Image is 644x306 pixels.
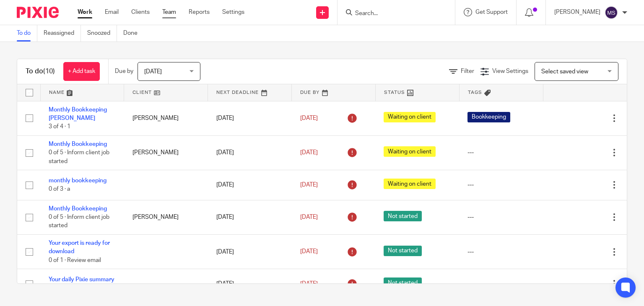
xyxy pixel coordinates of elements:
span: Get Support [475,9,508,15]
span: 0 of 5 · Inform client job started [49,150,109,164]
a: To do [17,25,37,41]
img: Pixie [17,7,59,18]
span: Select saved view [541,69,588,75]
span: 3 of 4 · 1 [49,124,70,130]
div: --- [467,280,535,288]
a: Monthly Bookkeeping [49,141,107,147]
span: 0 of 1 · Review email [49,257,101,263]
td: [DATE] [208,269,292,299]
a: monthly bookkeeping [49,178,106,184]
div: --- [467,213,535,221]
img: svg%3E [605,6,618,19]
span: [DATE] [300,182,318,188]
span: [DATE] [144,69,162,75]
div: --- [467,248,535,256]
span: [DATE] [300,281,318,287]
span: 0 of 5 · Inform client job started [49,214,109,229]
span: Not started [384,277,422,288]
a: Monthly Bookkeeping [49,206,107,212]
a: Snoozed [87,25,117,41]
td: [DATE] [208,101,292,135]
span: Not started [384,211,422,221]
a: Work [78,8,92,16]
a: Done [123,25,144,41]
a: Team [162,8,176,16]
a: Email [105,8,119,16]
td: [DATE] [208,235,292,269]
a: Reports [189,8,210,16]
span: View Settings [492,68,528,74]
span: [DATE] [300,249,318,254]
div: --- [467,148,535,157]
td: [DATE] [208,135,292,170]
td: [DATE] [208,170,292,200]
div: --- [467,181,535,189]
span: Filter [461,68,474,74]
p: Due by [115,67,133,75]
h1: To do [26,67,55,76]
a: Clients [131,8,150,16]
span: Waiting on client [384,112,436,122]
span: [DATE] [300,214,318,220]
td: [PERSON_NAME] [124,101,208,135]
a: Your export is ready for download [49,240,110,254]
td: [PERSON_NAME] [124,200,208,234]
td: [PERSON_NAME] [124,135,208,170]
td: [DATE] [208,200,292,234]
a: Monthly Bookkeeping [PERSON_NAME] [49,107,107,121]
input: Search [354,10,430,18]
span: Waiting on client [384,146,436,157]
span: Bookkeeping [467,112,510,122]
span: 0 of 3 · a [49,187,70,192]
span: (10) [43,68,55,75]
a: Your daily Pixie summary [49,277,114,283]
span: Waiting on client [384,179,436,189]
span: [DATE] [300,115,318,121]
span: Tags [468,90,482,95]
a: Settings [222,8,244,16]
a: + Add task [63,62,100,81]
span: Not started [384,246,422,256]
a: Reassigned [44,25,81,41]
span: [DATE] [300,150,318,156]
p: [PERSON_NAME] [554,8,600,16]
